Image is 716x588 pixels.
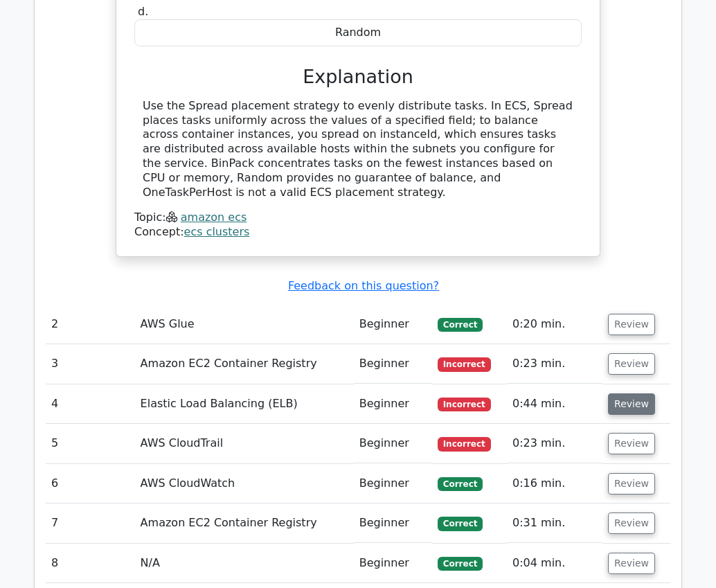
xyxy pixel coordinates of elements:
td: 6 [46,464,135,504]
button: Review [608,473,655,495]
td: Beginner [354,344,432,384]
td: 7 [46,504,135,543]
td: 0:16 min. [507,464,602,504]
div: Use the Spread placement strategy to evenly distribute tasks. In ECS, Spread places tasks uniform... [143,99,573,200]
span: Incorrect [438,357,491,371]
div: Random [134,19,582,46]
td: Beginner [354,464,432,504]
button: Review [608,353,655,375]
td: Amazon EC2 Container Registry [135,504,354,543]
td: Amazon EC2 Container Registry [135,344,354,384]
span: Incorrect [438,437,491,451]
button: Review [608,314,655,335]
td: 0:23 min. [507,424,602,463]
td: 0:04 min. [507,544,602,583]
h3: Explanation [143,66,573,88]
div: Concept: [134,225,582,240]
td: Beginner [354,424,432,463]
td: 0:23 min. [507,344,602,384]
td: 8 [46,544,135,583]
div: Topic: [134,211,582,225]
td: AWS Glue [135,305,354,344]
td: N/A [135,544,354,583]
button: Review [608,513,655,534]
a: ecs clusters [184,225,250,238]
button: Review [608,553,655,574]
td: Elastic Load Balancing (ELB) [135,384,354,424]
span: d. [138,5,148,18]
a: Feedback on this question? [288,279,439,292]
button: Review [608,433,655,454]
td: 0:31 min. [507,504,602,543]
td: Beginner [354,384,432,424]
span: Correct [438,557,483,571]
td: 0:44 min. [507,384,602,424]
td: 4 [46,384,135,424]
span: Incorrect [438,398,491,411]
span: Correct [438,477,483,491]
td: AWS CloudWatch [135,464,354,504]
td: 0:20 min. [507,305,602,344]
td: 2 [46,305,135,344]
td: 3 [46,344,135,384]
span: Correct [438,517,483,531]
button: Review [608,393,655,415]
td: Beginner [354,544,432,583]
td: Beginner [354,504,432,543]
td: AWS CloudTrail [135,424,354,463]
a: amazon ecs [181,211,247,224]
td: 5 [46,424,135,463]
span: Correct [438,318,483,332]
td: Beginner [354,305,432,344]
